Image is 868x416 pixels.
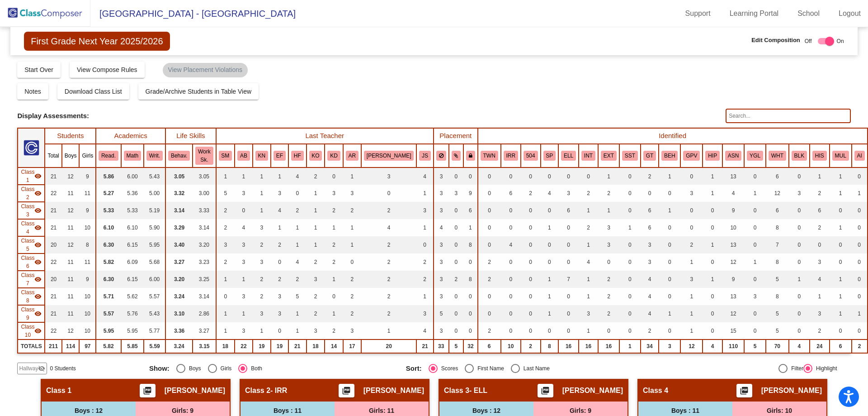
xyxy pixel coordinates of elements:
td: 1 [463,219,478,236]
td: 0 [744,219,766,236]
td: 1 [703,167,722,185]
td: 0 [703,202,722,219]
button: Behav. [168,151,190,161]
td: 22 [45,185,61,202]
td: 2 [216,202,235,219]
td: 0 [478,185,501,202]
td: 4 [288,167,307,185]
button: Writ. [146,151,163,161]
td: 0 [619,202,641,219]
td: 3 [434,185,449,202]
button: View Compose Rules [70,62,145,78]
td: 0 [501,202,521,219]
td: 1 [598,167,619,185]
td: 3 [558,185,579,202]
td: 1 [416,185,434,202]
td: 12 [766,185,789,202]
td: Morgan Myers - IRR [18,236,45,253]
td: 0 [325,167,343,185]
td: 3 [434,167,449,185]
td: 2 [810,185,830,202]
th: Emily Flint [271,144,288,167]
a: Learning Portal [722,6,786,21]
td: 1 [271,167,288,185]
th: Heather Forbes [288,144,307,167]
td: 21 [45,219,61,236]
mat-icon: picture_as_pdf [540,386,551,399]
td: 1 [307,219,325,236]
td: 3 [271,185,288,202]
button: Print Students Details [339,384,354,397]
td: 1 [703,185,722,202]
mat-chip: View Placement Violations [163,63,248,77]
span: Download Class List [65,88,122,95]
button: EXT [601,151,617,161]
td: 0 [449,167,464,185]
button: KN [255,151,268,161]
td: 3 [416,202,434,219]
td: 3 [598,219,619,236]
button: AI [854,151,865,161]
th: Gifted and Talented [641,144,659,167]
button: YGL [747,151,763,161]
td: 1 [416,219,434,236]
td: 1 [659,202,680,219]
td: 2 [288,202,307,219]
td: 4 [416,167,434,185]
th: Identified [478,128,868,144]
span: Start Over [24,66,53,73]
td: 0 [463,167,478,185]
button: IRR [504,151,518,161]
td: 8 [766,219,789,236]
button: SM [219,151,232,161]
td: 0 [478,202,501,219]
td: 2 [361,236,416,253]
td: 1 [343,167,361,185]
button: BEH [661,151,678,161]
td: 1 [271,219,288,236]
span: Off [805,37,812,45]
td: 3 [343,185,361,202]
td: 0 [830,202,852,219]
td: 0 [852,219,868,236]
td: 1 [307,236,325,253]
span: First Grade Next Year 2025/2026 [24,32,170,51]
td: 3.40 [165,236,193,253]
td: 0 [478,167,501,185]
td: 5.00 [144,185,165,202]
td: 6 [641,202,659,219]
td: 3 [449,185,464,202]
a: School [790,6,827,21]
span: Grade/Archive Students in Table View [146,88,252,95]
th: Introvert [579,144,598,167]
td: 10 [722,219,744,236]
th: White [766,144,789,167]
td: 5.36 [121,185,144,202]
td: 11 [79,185,96,202]
th: Young for Grade Level [744,144,766,167]
td: Meredith Phillips - ELL [18,202,45,219]
td: 5.33 [96,202,121,219]
td: 3.33 [193,202,216,219]
td: 0 [579,167,598,185]
td: 3.32 [165,185,193,202]
td: 2 [579,219,598,236]
td: 0 [680,167,703,185]
button: Download Class List [57,83,129,100]
td: 3 [434,202,449,219]
td: 4 [541,185,559,202]
td: 12 [62,202,80,219]
td: 0 [361,185,416,202]
td: 3.14 [165,202,193,219]
td: 2 [361,202,416,219]
td: 6.30 [96,236,121,253]
td: 2 [810,219,830,236]
th: Hispanic [810,144,830,167]
td: 0 [619,185,641,202]
td: 5.95 [144,236,165,253]
td: 1 [288,236,307,253]
button: Print Students Details [140,384,156,397]
td: 1 [253,202,271,219]
button: HF [291,151,304,161]
td: 0 [641,185,659,202]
